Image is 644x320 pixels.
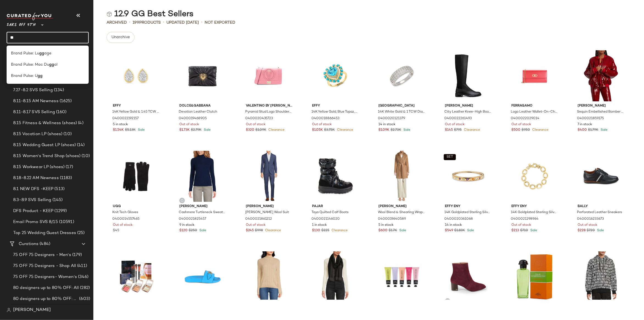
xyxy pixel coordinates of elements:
img: 0400020361068 [441,151,496,202]
img: 0400013744357 [507,251,562,302]
span: 8.18-8.22 AM Newness [13,175,59,181]
img: 0400021456789_BLACK [308,251,363,302]
span: Brand Pulse: Mac Du [11,62,49,68]
span: 0400018866453 [312,116,340,121]
img: 0400020121379 [374,50,430,101]
img: 0400021162605_BLUE [175,251,230,302]
span: 199 [133,21,139,25]
span: 0400020121379 [378,116,405,121]
span: 0400014557465 [112,217,140,222]
img: cfy_white_logo.C9jOOHJF.svg [7,13,53,20]
img: 0400018866453 [308,50,363,101]
span: Sale [466,229,474,232]
span: $950 [522,128,530,133]
span: [PERSON_NAME] Wool Suit [245,210,289,215]
span: Sale [198,229,206,232]
span: [PERSON_NAME] [378,204,425,209]
span: $320 [246,128,254,133]
span: 80 designers up to 80% OFF: Men's [13,296,78,302]
span: Out of stock [246,122,266,127]
span: (14) [76,142,85,148]
span: Sequin Embellished Bomber Jacket [577,110,624,115]
span: $600 [378,228,387,233]
span: [PERSON_NAME] [578,104,625,108]
span: age [44,51,51,56]
span: (484) [38,241,50,247]
span: (603) [78,296,90,302]
span: Valentino by [PERSON_NAME] [246,104,292,108]
img: 0400021433653_CABERNET [441,251,496,302]
span: 7.27-8.2 SVS Selling [13,87,53,93]
span: 8.11-8.15 AM Newness [13,98,58,104]
span: 8.11-8.17 SVS Selling [13,109,55,115]
div: Products [133,20,161,26]
span: (10) [80,153,90,159]
span: Sale [529,229,537,232]
span: $225 [322,228,330,233]
span: Effy ENY [511,204,558,209]
span: $1.54K [113,128,124,133]
p: Not Exported [205,20,235,26]
span: [PERSON_NAME] [13,307,51,313]
span: Effy ENY [445,204,492,209]
span: (1299) [54,208,67,214]
span: $130 [312,228,320,233]
span: Ferragamo [511,104,558,108]
span: 0400021861212 [245,217,272,222]
span: 8.15 Fitness & Wellness (shoes) [13,120,77,126]
span: Sale [600,128,608,132]
b: gg [38,73,43,79]
span: 0400022192157 [112,116,139,121]
span: $720 [587,228,595,233]
span: [PERSON_NAME] [445,104,492,108]
span: $245 [246,228,254,233]
span: $1.79K [588,128,599,133]
span: 14K Yellow Gold & 1.45 TCW Lab-Grown Diamond Teardrop Stud Earrings [112,110,159,115]
span: Effy [312,104,359,108]
img: 0400022261493 [441,50,496,101]
span: 0400022261493 [444,116,472,121]
img: 0400021628889 [374,251,430,302]
span: Sale [402,128,410,132]
span: Logo Leather Wallet-On-Chain [511,110,557,115]
span: $710 [520,228,528,233]
span: Clearance [331,229,348,232]
span: Out of stock [113,223,133,228]
span: Sale [398,229,406,232]
span: Effy [113,104,160,108]
span: Top 25 Wedding Guest Dresses [13,230,76,236]
span: 0400019640589 [378,217,406,222]
span: $1.09K [255,128,266,133]
span: 8.15 Workwear LP (shoes) [13,164,65,170]
img: 0400021861212 [241,151,297,202]
span: $228 [578,228,586,233]
span: $2.73K [391,128,401,133]
b: gg [49,62,54,68]
span: 75 OFF 75 Designers- Women's [13,274,77,280]
div: 12.9 GG Best Sellers [107,9,194,20]
span: (282) [79,285,90,291]
span: 8.15 Wedding Guest LP (shoes) [13,142,76,148]
span: 7 in stock [578,122,592,127]
span: [PERSON_NAME] [179,204,226,209]
span: 0400020435723 [245,116,273,121]
img: 0400021298964 [507,151,562,202]
span: Knit Tech Gloves [112,210,138,215]
span: 80 designers up to 80% OFF: All [13,285,79,291]
span: Sale [137,128,145,132]
span: $5.13K [125,128,136,133]
span: Unarchive [111,35,130,40]
span: Devotion Leather Clutch [179,110,217,115]
span: 1 in stock [312,223,327,228]
span: 5 in stock [378,223,394,228]
span: al [54,62,57,68]
span: Brand Pulse: U [11,73,38,79]
span: Out of stock [312,122,332,127]
span: 14K White Gold & 1 TCW Diamond Ring [378,110,425,115]
span: $500 [511,128,520,133]
span: (17) [65,164,73,170]
span: $250 [189,228,197,233]
span: (1183) [59,175,72,181]
img: 0400021450929_OATMEAL [241,251,297,302]
img: svg%3e [107,12,112,17]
